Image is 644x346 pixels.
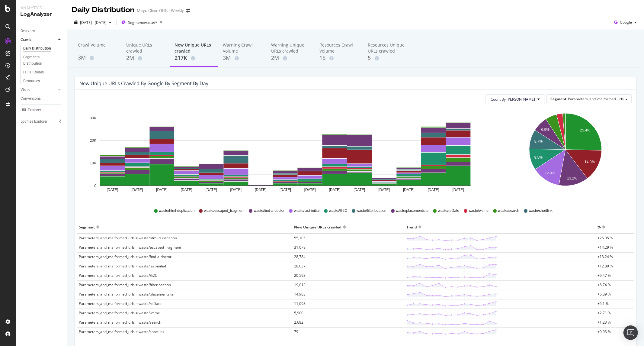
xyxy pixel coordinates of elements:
[294,310,303,315] span: 5,900
[23,69,62,76] a: HTTP Codes
[534,155,543,160] text: 9.5%
[529,208,553,213] span: waste/shortlink
[294,273,306,278] span: 20,593
[585,160,595,164] text: 14.3%
[598,310,611,315] span: +2.71 %
[428,188,439,192] text: [DATE]
[620,20,632,25] span: Google
[598,282,611,287] span: +8.74 %
[406,222,417,232] div: Trend
[156,188,168,192] text: [DATE]
[79,292,174,297] span: Parameters_and_malformed_urls = waste/placementsite
[567,176,578,180] text: 13.2%
[598,320,611,325] span: +1.23 %
[403,188,415,192] text: [DATE]
[131,188,143,192] text: [DATE]
[79,329,164,334] span: Parameters_and_malformed_urls = waste/shortlink
[294,254,306,259] span: 28,784
[294,235,306,241] span: 55,105
[126,54,165,62] div: 2M
[79,222,95,232] div: Segment
[181,188,192,192] text: [DATE]
[598,245,613,250] span: +14.29 %
[80,20,107,25] span: [DATE] - [DATE]
[598,264,613,269] span: +12.89 %
[23,69,44,76] div: HTTP Codes
[79,320,161,325] span: Parameters_and_malformed_urls = waste/search
[271,42,310,54] div: Warning Unique URLs crawled
[23,54,57,67] div: Segments Distribution
[254,208,285,213] span: waste/find-a-doctor
[186,8,190,13] div: arrow-right-arrow-left
[598,301,609,306] span: +5.1 %
[623,325,638,340] div: Open Intercom Messenger
[72,5,134,15] div: Daily Distribution
[319,54,358,62] div: 15
[206,188,217,192] text: [DATE]
[294,320,303,325] span: 2,682
[598,235,613,241] span: +25.35 %
[598,292,611,297] span: +6.89 %
[230,188,242,192] text: [DATE]
[78,54,117,62] div: 3M
[368,54,406,62] div: 5
[294,245,306,250] span: 31,078
[396,208,429,213] span: waste/placementsite
[545,171,555,175] text: 12.9%
[79,264,166,269] span: Parameters_and_malformed_urls = waste/last-initial
[271,54,310,62] div: 2M
[79,310,160,315] span: Parameters_and_malformed_urls = waste/wtime
[294,222,341,232] div: New Unique URLs crawled
[175,54,213,62] div: 217K
[329,188,341,192] text: [DATE]
[294,282,306,287] span: 19,013
[280,188,291,192] text: [DATE]
[438,208,459,213] span: waste/reDate
[128,20,157,25] span: Segment: waste/*
[90,139,96,143] text: 20K
[304,188,316,192] text: [DATE]
[23,78,40,84] div: Resources
[598,273,611,278] span: +9.47 %
[485,94,545,104] button: Count By [PERSON_NAME]
[79,301,162,306] span: Parameters_and_malformed_urls = waste/reDate
[79,235,177,241] span: Parameters_and_malformed_urls = waste/html-duplication
[534,140,543,144] text: 8.7%
[79,254,171,259] span: Parameters_and_malformed_urls = waste/find-a-doctor
[21,107,62,113] a: URL Explorer
[21,95,62,102] a: Conversions
[598,254,613,259] span: +13.24 %
[368,42,406,54] div: Resources Unique URLs crawled
[223,42,261,54] div: Warning Crawl Volume
[21,28,35,34] div: Overview
[469,208,489,213] span: waste/wtime
[78,42,117,53] div: Crawl Volume
[94,184,96,188] text: 0
[79,282,171,287] span: Parameters_and_malformed_urls = waste/filterlocation
[500,109,630,199] svg: A chart.
[498,208,519,213] span: waste/search
[23,78,62,84] a: Resources
[294,292,306,297] span: 14,983
[21,37,31,43] div: Crawls
[223,54,261,62] div: 3M
[21,5,62,11] div: Analytics
[21,37,56,43] a: Crawls
[137,8,184,14] div: Mayo Clinic ORG - Weekly
[357,208,386,213] span: waste/filterlocation
[21,118,47,125] div: Logfiles Explorer
[23,54,62,67] a: Segments Distribution
[79,109,491,199] svg: A chart.
[175,42,213,54] div: New Unique URLs crawled
[90,116,96,120] text: 30K
[21,28,62,34] a: Overview
[126,42,165,54] div: Unique URLs crawled
[294,264,306,269] span: 28,037
[354,188,365,192] text: [DATE]
[568,96,624,102] span: Parameters_and_malformed_urls
[541,128,550,132] text: 6.9%
[598,222,601,232] div: %
[79,245,181,250] span: Parameters_and_malformed_urls = waste/escaped_fragment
